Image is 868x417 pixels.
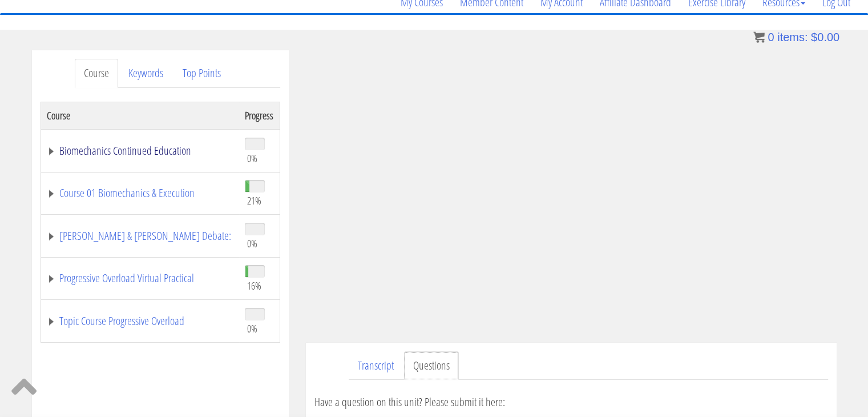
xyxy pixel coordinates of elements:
[753,31,839,43] a: 0 items: $0.00
[811,31,839,43] bdi: 0.00
[41,102,239,129] th: Course
[47,315,233,327] a: Topic Course Progressive Overload
[777,31,808,43] span: items:
[753,31,765,43] img: icon11.png
[349,351,403,380] a: Transcript
[247,279,261,292] span: 16%
[75,59,118,88] a: Course
[247,194,261,207] span: 21%
[47,272,233,284] a: Progressive Overload Virtual Practical
[47,230,233,242] a: [PERSON_NAME] & [PERSON_NAME] Debate:
[119,59,172,88] a: Keywords
[47,187,233,199] a: Course 01 Biomechanics & Execution
[173,59,230,88] a: Top Points
[768,31,774,43] span: 0
[811,31,817,43] span: $
[239,102,280,129] th: Progress
[47,145,233,157] a: Biomechanics Continued Education
[247,152,257,165] span: 0%
[247,322,257,335] span: 0%
[247,237,257,250] span: 0%
[404,351,459,380] a: Questions
[314,394,828,411] p: Have a question on this unit? Please submit it here:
